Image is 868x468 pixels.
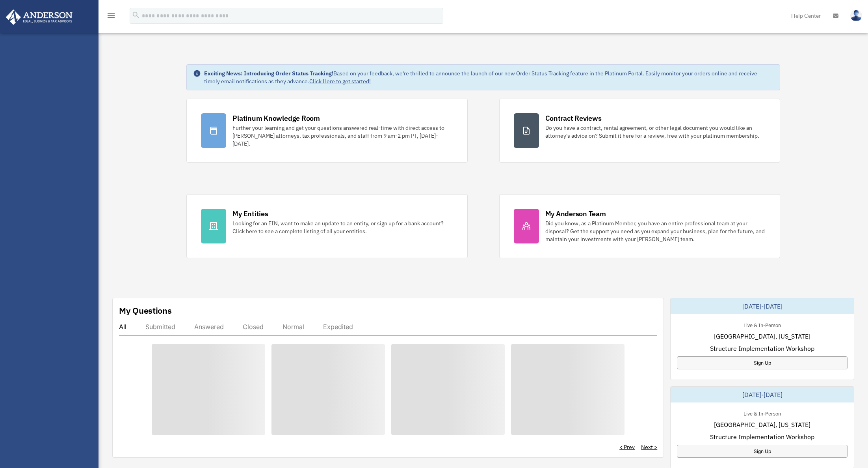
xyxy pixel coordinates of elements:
[204,70,333,77] strong: Exciting News: Introducing Order Status Tracking!
[545,124,766,140] div: Do you have a contract, rental agreement, or other legal document you would like an attorney's ad...
[710,344,814,353] span: Structure Implementation Workshop
[323,323,353,331] div: Expedited
[232,113,320,123] div: Platinum Knowledge Room
[545,219,766,243] div: Did you know, as a Platinum Member, you have an entire professional team at your disposal? Get th...
[850,10,862,21] img: User Pic
[232,219,453,235] div: Looking for an EIN, want to make an update to an entity, or sign up for a bank account? Click her...
[232,124,453,148] div: Further your learning and get your questions answered real-time with direct access to [PERSON_NAM...
[671,387,854,402] div: [DATE]-[DATE]
[4,9,75,25] img: Anderson Advisors Platinum Portal
[710,432,814,442] span: Structure Implementation Workshop
[677,445,848,458] a: Sign Up
[119,323,126,331] div: All
[283,323,304,331] div: Normal
[119,305,172,316] div: My Questions
[714,420,810,429] span: [GEOGRAPHIC_DATA], [US_STATE]
[186,194,467,258] a: My Entities Looking for an EIN, want to make an update to an entity, or sign up for a bank accoun...
[106,14,116,21] a: menu
[243,323,264,331] div: Closed
[145,323,175,331] div: Submitted
[499,194,780,258] a: My Anderson Team Did you know, as a Platinum Member, you have an entire professional team at your...
[499,99,780,163] a: Contract Reviews Do you have a contract, rental agreement, or other legal document you would like...
[545,209,606,219] div: My Anderson Team
[677,356,848,369] a: Sign Up
[106,11,116,21] i: menu
[309,78,371,85] a: Click Here to get started!
[194,323,224,331] div: Answered
[641,443,657,451] a: Next >
[737,409,787,417] div: Live & In-Person
[132,11,140,19] i: search
[204,69,773,85] div: Based on your feedback, we're thrilled to announce the launch of our new Order Status Tracking fe...
[737,320,787,329] div: Live & In-Person
[545,113,602,123] div: Contract Reviews
[186,99,467,163] a: Platinum Knowledge Room Further your learning and get your questions answered real-time with dire...
[671,298,854,314] div: [DATE]-[DATE]
[232,209,268,219] div: My Entities
[714,331,810,341] span: [GEOGRAPHIC_DATA], [US_STATE]
[619,443,635,451] a: < Prev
